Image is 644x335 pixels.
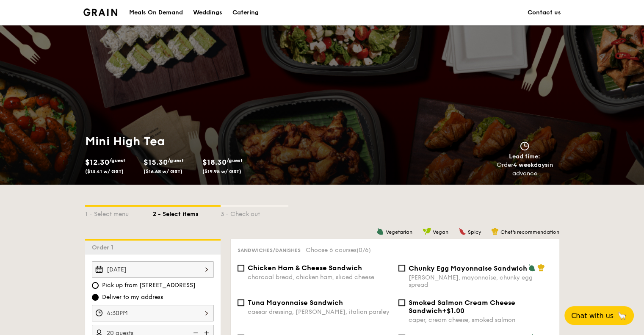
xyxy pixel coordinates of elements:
a: Logotype [83,8,118,16]
div: charcoal bread, chicken ham, sliced cheese [248,274,392,281]
input: Chicken Ham & Cheese Sandwichcharcoal bread, chicken ham, sliced cheese [238,265,244,271]
span: /guest [109,158,125,163]
input: Smoked Salmon Cream Cheese Sandwich+$1.00caper, cream cheese, smoked salmon [398,299,405,306]
input: Chunky Egg Mayonnaise Sandwich[PERSON_NAME], mayonnaise, chunky egg spread [398,265,405,271]
span: Deliver to my address [102,293,163,302]
span: ($13.41 w/ GST) [85,169,124,174]
span: Vegan [433,229,448,235]
span: Tuna Mayonnaise Sandwich [248,299,343,307]
div: Order in advance [487,161,563,178]
span: Choose 6 courses [306,246,371,254]
div: 3 - Check out [221,207,288,219]
span: Order 1 [92,244,117,251]
img: icon-vegetarian.fe4039eb.svg [528,264,536,271]
span: Spicy [468,229,481,235]
span: (0/6) [357,246,371,254]
span: ($19.95 w/ GST) [202,169,241,174]
span: Chat with us [571,312,614,320]
span: Vegetarian [386,229,412,235]
input: Event date [92,261,214,278]
span: ($16.68 w/ GST) [144,169,182,174]
input: Deliver to my address [92,294,99,301]
span: Sandwiches/Danishes [238,247,301,253]
div: 2 - Select items [153,207,221,219]
div: [PERSON_NAME], mayonnaise, chunky egg spread [409,274,553,288]
span: 🦙 [617,311,627,321]
div: 1 - Select menu [85,207,153,219]
strong: 4 weekdays [513,161,548,169]
span: Chef's recommendation [500,229,559,235]
input: Event time [92,305,214,321]
span: /guest [227,158,243,163]
span: /guest [168,158,184,163]
h1: Mini High Tea [85,134,319,149]
button: Chat with us🦙 [564,306,634,325]
input: Pick up from [STREET_ADDRESS] [92,282,99,289]
div: caper, cream cheese, smoked salmon [409,316,553,324]
span: $12.30 [85,158,109,167]
span: Chicken Ham & Cheese Sandwich [248,264,362,272]
span: Smoked Salmon Cream Cheese Sandwich [409,299,515,315]
span: Chunky Egg Mayonnaise Sandwich [409,264,527,272]
img: icon-clock.2db775ea.svg [518,141,531,151]
span: $18.30 [202,158,227,167]
img: Grain [83,8,118,16]
span: Pick up from [STREET_ADDRESS] [102,281,196,290]
div: caesar dressing, [PERSON_NAME], italian parsley [248,308,392,316]
img: icon-vegan.f8ff3823.svg [423,227,431,235]
span: $15.30 [144,158,168,167]
img: icon-vegetarian.fe4039eb.svg [376,227,384,235]
img: icon-chef-hat.a58ddaea.svg [537,264,545,271]
input: Tuna Mayonnaise Sandwichcaesar dressing, [PERSON_NAME], italian parsley [238,299,244,306]
img: icon-spicy.37a8142b.svg [459,227,466,235]
img: icon-chef-hat.a58ddaea.svg [491,227,499,235]
span: Lead time: [509,153,540,160]
span: +$1.00 [442,307,464,315]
